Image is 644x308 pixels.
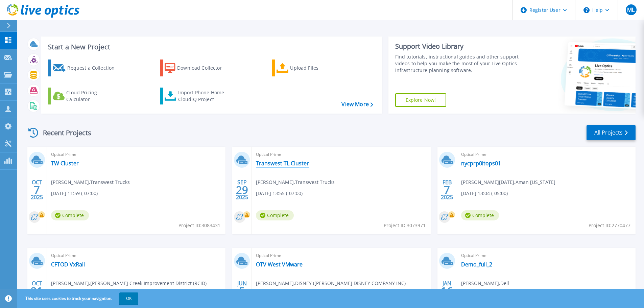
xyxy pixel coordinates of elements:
[30,177,43,202] div: OCT 2025
[256,160,309,167] a: Transwest TL Cluster
[256,280,406,287] span: [PERSON_NAME] , DISNEY ([PERSON_NAME] DISNEY COMPANY INC)
[160,60,235,76] a: Download Collector
[51,160,79,167] a: TW Cluster
[461,210,499,220] span: Complete
[461,261,492,268] a: Demo_full_2
[51,190,98,197] span: [DATE] 11:59 (-07:00)
[461,252,631,259] span: Optical Prime
[177,61,231,75] div: Download Collector
[256,252,426,259] span: Optical Prime
[51,261,85,268] a: CFTOD VxRail
[31,288,43,294] span: 31
[236,177,248,202] div: SEP 2025
[441,288,453,294] span: 16
[256,179,335,186] span: [PERSON_NAME] , Transwest Trucks
[627,7,635,13] span: ML
[395,53,521,74] div: Find tutorials, instructional guides and other support videos to help you make the most of your L...
[272,60,347,76] a: Upload Files
[444,187,450,193] span: 7
[239,288,245,294] span: 5
[51,179,130,186] span: [PERSON_NAME] , Transwest Trucks
[461,190,508,197] span: [DATE] 13:04 (-05:00)
[440,279,453,303] div: JAN 2024
[384,222,426,229] span: Project ID: 3073971
[236,279,248,303] div: JUN 2024
[256,151,426,158] span: Optical Prime
[26,124,100,141] div: Recent Projects
[395,93,447,107] a: Explore Now!
[587,125,636,140] a: All Projects
[461,160,501,167] a: nycprp0itops01
[178,222,220,229] span: Project ID: 3083431
[589,222,630,229] span: Project ID: 2770477
[256,210,294,220] span: Complete
[256,190,303,197] span: [DATE] 13:55 (-07:00)
[30,279,43,303] div: OCT 2024
[48,43,373,51] h3: Start a New Project
[51,151,221,158] span: Optical Prime
[461,280,509,287] span: [PERSON_NAME] , Dell
[236,187,248,193] span: 29
[34,187,40,193] span: 7
[461,151,631,158] span: Optical Prime
[48,88,123,104] a: Cloud Pricing Calculator
[178,89,231,103] div: Import Phone Home CloudIQ Project
[119,292,138,305] button: OK
[341,101,373,108] a: View More
[67,61,121,75] div: Request a Collection
[256,261,303,268] a: OTV West VMware
[51,210,89,220] span: Complete
[19,292,138,305] span: This site uses cookies to track your navigation.
[461,179,555,186] span: [PERSON_NAME][DATE] , Aman [US_STATE]
[51,280,207,287] span: [PERSON_NAME] , [PERSON_NAME] Creek Improvement District (RCID)
[48,60,123,76] a: Request a Collection
[440,177,453,202] div: FEB 2025
[66,89,120,103] div: Cloud Pricing Calculator
[395,42,521,51] div: Support Video Library
[51,252,221,259] span: Optical Prime
[290,61,344,75] div: Upload Files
